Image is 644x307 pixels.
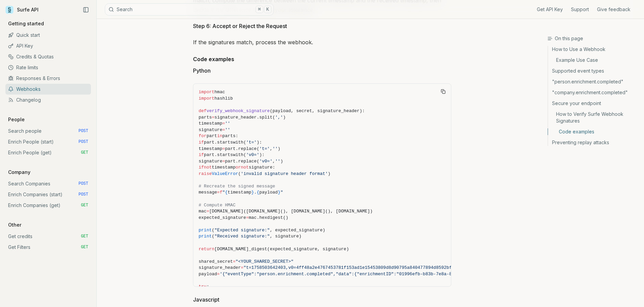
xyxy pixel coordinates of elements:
span: part.startswith( [204,152,246,157]
span: signature [199,159,222,164]
span: expected_signature [199,215,246,220]
span: hashlib [214,96,233,101]
span: # Compute HMAC [199,203,236,208]
button: Copy Text [438,86,448,97]
span: signature_header [199,265,241,270]
span: : [207,284,209,289]
p: Getting started [5,20,47,27]
span: verify_webhook_signature [207,108,270,113]
span: payload [259,190,278,195]
span: def [199,108,207,113]
span: POST [78,128,88,134]
a: Surfe API [5,5,39,15]
span: , signature) [270,234,302,239]
a: "company.enrichment.completed" [548,87,639,98]
span: "t=1758503642403,v0=4ff48a2e4767453781f153ad1e15453809d8d90795a840477894d8592bffd79f" [243,265,468,270]
p: Other [5,222,24,228]
a: Enrich Companies (start) POST [5,189,91,200]
a: How to Use a Webhook [548,46,639,55]
span: ): [259,152,265,157]
span: part.startswith( [204,140,246,145]
a: Give feedback [597,6,630,13]
span: 'v0=' [246,152,259,157]
span: = [217,190,220,195]
span: ): [257,140,262,145]
kbd: ⌘ [256,6,263,13]
span: ) [283,115,286,120]
span: [DOMAIN_NAME]([DOMAIN_NAME](), [DOMAIN_NAME](), [DOMAIN_NAME]) [209,209,373,214]
span: = [217,272,220,277]
span: print [199,234,212,239]
a: Responses & Errors [5,73,91,84]
span: ',' [275,115,283,120]
span: ( [212,234,215,239]
span: signature [199,127,222,132]
span: GET [81,234,88,239]
span: signature_header.split( [214,115,275,120]
span: f [220,190,222,195]
span: part.replace( [225,146,259,151]
strong: Step 6: Accept or Reject the Request [193,23,287,29]
a: Search people POST [5,126,91,136]
span: , [270,146,272,151]
span: timestamp [212,165,236,170]
span: if [199,152,204,157]
a: Enrich People (start) POST [5,136,91,147]
p: Company [5,169,33,176]
span: ) [280,159,283,164]
span: timestamp [199,146,222,151]
span: { [225,190,228,195]
span: = [212,115,215,120]
span: in [217,133,222,138]
span: = [241,265,243,270]
span: , [272,159,275,164]
span: return [199,247,215,252]
span: print [199,228,212,233]
span: or [236,165,241,170]
span: ( [212,228,215,233]
span: signature: [249,165,275,170]
span: '' [225,127,231,132]
a: Rate limits [5,62,91,73]
span: not [204,165,212,170]
span: = [222,146,225,151]
span: " [280,190,283,195]
span: (payload, secret, signature_header): [270,108,365,113]
a: Changelog [5,95,91,105]
button: Collapse Sidebar [81,5,91,15]
a: Get Filters GET [5,242,91,253]
button: Search⌘K [105,3,274,16]
span: "Expected signature:" [214,228,270,233]
span: # Recreate the signed message [199,184,275,189]
span: GET [81,150,88,155]
a: Quick start [5,30,91,41]
span: '' [275,159,281,164]
a: Secure your endpoint [548,98,639,109]
span: = [222,159,225,164]
span: part.replace( [225,159,259,164]
span: = [222,121,225,126]
a: How to Verify Surfe Webhook Signatures [548,109,639,126]
span: " [222,190,225,195]
span: not [241,165,248,170]
a: Supported event types [548,66,639,76]
span: , expected_signature) [270,228,325,233]
span: hmac [214,89,225,95]
a: "person.enrichment.completed" [548,76,639,87]
span: ) [328,171,331,176]
span: parts [199,115,212,120]
a: Credits & Quotas [5,51,91,62]
span: POST [78,192,88,197]
span: '' [225,121,231,126]
span: = [207,209,209,214]
span: '' [272,146,278,151]
span: message [199,190,217,195]
kbd: K [264,6,271,13]
span: 't=' [259,146,270,151]
span: timestamp [199,121,222,126]
span: "<YOUR_SHARED_SECRET>" [236,259,294,264]
span: timestamp [228,190,251,195]
span: = [222,127,225,132]
a: Webhooks [5,84,91,95]
span: = [246,215,249,220]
